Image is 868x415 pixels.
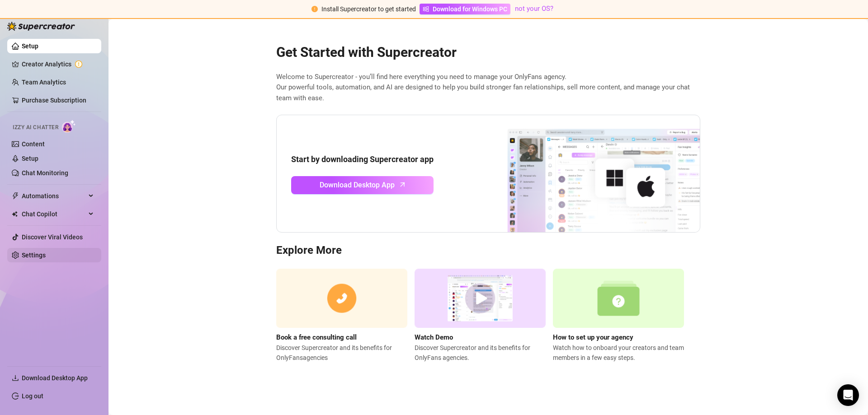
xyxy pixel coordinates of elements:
[415,343,546,363] span: Discover Supercreator and its benefits for OnlyFans agencies.
[22,374,88,382] span: Download Desktop App
[276,333,357,341] strong: Book a free consulting call
[13,123,58,132] span: Izzy AI Chatter
[415,333,453,341] strong: Watch Demo
[12,192,19,200] span: thunderbolt
[276,243,700,258] h3: Explore More
[553,269,684,328] img: setup agency guide
[22,252,46,259] a: Settings
[415,269,546,328] img: supercreator demo
[22,155,38,162] a: Setup
[22,79,66,86] a: Team Analytics
[276,269,407,328] img: consulting call
[22,169,68,177] a: Chat Monitoring
[423,6,429,12] span: windows
[320,179,395,191] span: Download Desktop App
[397,179,408,190] span: arrow-up
[553,269,684,363] a: How to set up your agencyWatch how to onboard your creators and team members in a few easy steps.
[12,211,18,217] img: Chat Copilot
[22,42,38,50] a: Setup
[321,5,416,13] span: Install Supercreator to get started
[291,154,434,164] strong: Start by downloading Supercreator app
[420,4,510,14] a: Download for Windows PC
[22,189,86,203] span: Automations
[22,93,94,107] a: Purchase Subscription
[22,57,94,71] a: Creator Analytics exclamation-circle
[276,72,700,104] span: Welcome to Supercreator - you’ll find here everything you need to manage your OnlyFans agency. Ou...
[62,120,76,133] img: AI Chatter
[553,343,684,363] span: Watch how to onboard your creators and team members in a few easy steps.
[276,44,700,61] h2: Get Started with Supercreator
[553,333,633,341] strong: How to set up your agency
[22,233,83,241] a: Discover Viral Videos
[22,392,43,400] a: Log out
[12,374,19,382] span: download
[22,140,45,148] a: Content
[276,269,407,363] a: Book a free consulting callDiscover Supercreator and its benefits for OnlyFansagencies
[7,22,75,31] img: logo-BBDzfeDw.svg
[291,176,434,194] a: Download Desktop Apparrow-up
[515,5,553,13] a: not your OS?
[415,269,546,363] a: Watch DemoDiscover Supercreator and its benefits for OnlyFans agencies.
[311,6,318,12] span: exclamation-circle
[837,384,859,406] div: Open Intercom Messenger
[276,343,407,363] span: Discover Supercreator and its benefits for OnlyFans agencies
[22,207,86,221] span: Chat Copilot
[433,4,507,14] span: Download for Windows PC
[474,115,700,233] img: download app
